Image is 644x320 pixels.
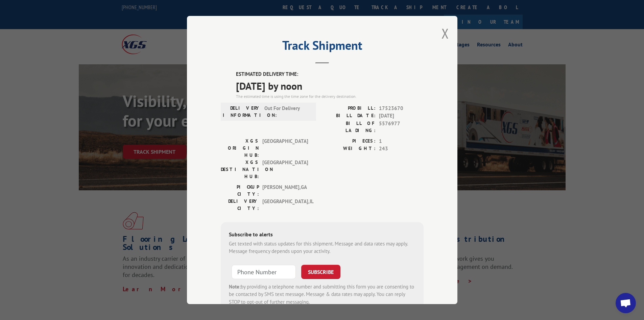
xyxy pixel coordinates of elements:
label: XGS DESTINATION HUB: [221,159,259,180]
span: 5576977 [379,120,424,134]
label: PROBILL: [322,105,376,112]
span: [DATE] by noon [236,78,424,93]
label: WEIGHT: [322,145,376,153]
div: Subscribe to alerts [229,230,415,240]
button: SUBSCRIBE [301,265,340,279]
label: BILL DATE: [322,112,376,120]
span: [GEOGRAPHIC_DATA] [262,159,308,180]
span: [GEOGRAPHIC_DATA] , IL [262,198,308,212]
input: Phone Number [232,265,296,279]
label: BILL OF LADING: [322,120,376,134]
strong: Note: [229,283,241,290]
label: DELIVERY INFORMATION: [223,105,261,119]
span: [PERSON_NAME] , GA [262,184,308,198]
label: ESTIMATED DELIVERY TIME: [236,70,424,78]
label: PICKUP CITY: [221,184,259,198]
div: by providing a telephone number and submitting this form you are consenting to be contacted by SM... [229,283,415,306]
label: XGS ORIGIN HUB: [221,137,259,159]
h2: Track Shipment [221,41,424,54]
div: Get texted with status updates for this shipment. Message and data rates may apply. Message frequ... [229,240,415,255]
button: Close modal [442,24,449,42]
span: [GEOGRAPHIC_DATA] [262,137,308,159]
span: [DATE] [379,112,424,120]
span: 1 [379,137,424,145]
div: Open chat [616,293,636,313]
span: 17523670 [379,105,424,112]
label: DELIVERY CITY: [221,198,259,212]
span: 243 [379,145,424,153]
span: Out For Delivery [264,105,310,119]
label: PIECES: [322,137,376,145]
div: The estimated time is using the time zone for the delivery destination. [236,93,424,100]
